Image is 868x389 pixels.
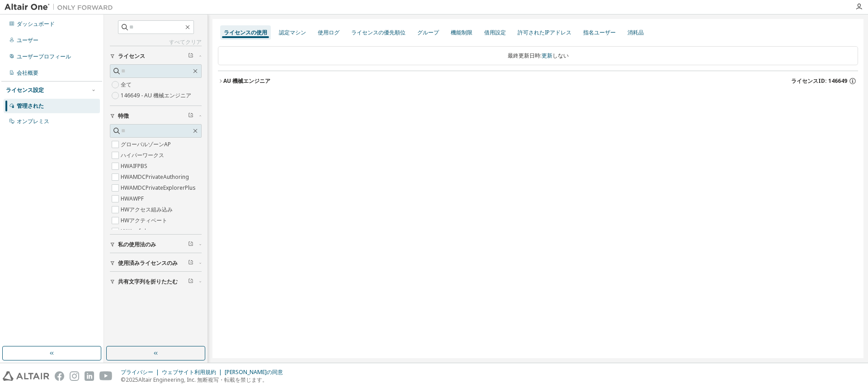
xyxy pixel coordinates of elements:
font: ダッシュボード [17,20,55,28]
font: AU 機械エンジニア [223,77,270,85]
font: 指名ユーザー [583,29,616,36]
font: グループ [417,29,439,36]
font: しない [552,52,569,59]
font: [PERSON_NAME]の同意 [225,368,283,376]
font: ライセンス [118,52,145,60]
font: 最終更新日時: [508,52,542,59]
font: ウェブサイト利用規約 [162,368,216,376]
font: 146649 - AU 機械エンジニア [121,91,191,99]
font: ユーザープロフィール [17,53,71,60]
font: Altair Engineering, Inc. 無断複写・転載を禁じます。 [138,376,268,384]
button: AU 機械エンジニアライセンスID: 146649 [218,71,858,91]
span: フィルターをクリア [188,278,193,285]
img: altair_logo.svg [3,371,49,381]
font: 更新 [542,52,552,59]
font: HWAcufwh [121,227,148,235]
font: © [121,376,126,384]
font: プライバシー [121,368,153,376]
span: フィルターをクリア [188,259,193,267]
font: ライセンスの優先順位 [351,29,406,36]
font: ハイパーワークス [121,151,164,159]
span: フィルターをクリア [188,241,193,248]
font: 認定マシン [279,29,306,36]
img: instagram.svg [70,371,79,381]
button: 特徴 [110,106,202,126]
font: オンプレミス [17,117,49,125]
font: 会社概要 [17,69,38,77]
button: 使用済みライセンスのみ [110,253,202,273]
font: 使用ログ [318,29,340,36]
font: ユーザー [17,36,38,44]
font: HWAMDCPrivateExplorerPlus [121,184,196,192]
font: ライセンスID: 146649 [791,77,847,85]
button: ライセンス [110,46,202,66]
img: facebook.svg [55,371,64,381]
span: フィルターをクリア [188,112,193,120]
font: HWAIFPBS [121,162,147,170]
font: ライセンス設定 [6,86,44,94]
font: 借用設定 [484,29,506,36]
img: アルタイルワン [5,3,118,12]
font: 管理された [17,102,44,110]
font: ライセンスの使用 [224,29,267,36]
font: 特徴 [118,112,129,120]
font: 使用済みライセンスのみ [118,259,178,267]
font: 共有文字列を折りたたむ [118,278,178,285]
span: フィルターをクリア [188,53,193,60]
font: 私の使用法のみ [118,240,156,248]
font: 機能制限 [451,29,472,36]
font: HWアクセス組み込み [121,206,173,213]
img: linkedin.svg [85,371,94,381]
font: HWAMDCPrivateAuthoring [121,173,189,181]
font: すべてクリア [169,38,202,46]
font: HWAWPF [121,195,144,202]
font: 消耗品 [627,29,644,36]
font: 2025 [126,376,138,384]
font: HWアクティベート [121,216,167,224]
button: 共有文字列を折りたたむ [110,272,202,292]
font: 全て [121,81,132,88]
font: グローバルゾーンAP [121,140,171,148]
button: 私の使用法のみ [110,235,202,255]
font: 許可されたIPアドレス [518,29,571,36]
img: youtube.svg [99,371,113,381]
